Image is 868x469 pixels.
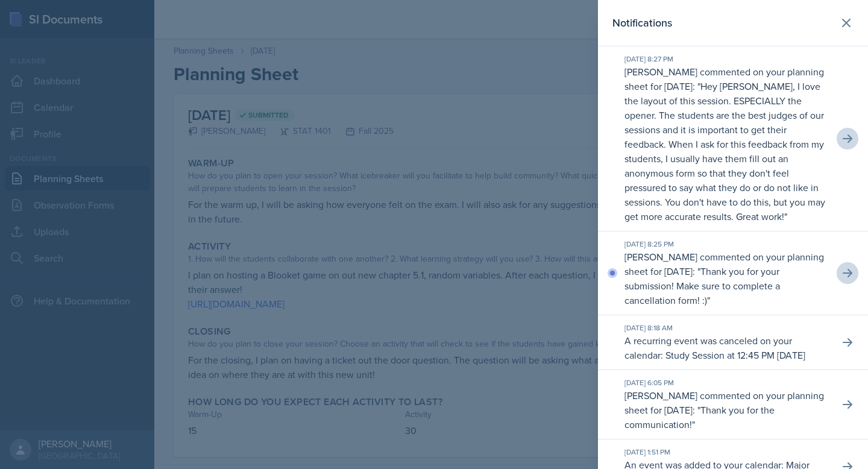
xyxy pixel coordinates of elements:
[624,250,829,307] p: [PERSON_NAME] commented on your planning sheet for [DATE]: " "
[624,333,829,362] p: A recurring event was canceled on your calendar: Study Session at 12:45 PM [DATE]
[624,265,780,307] p: Thank you for your submission! Make sure to complete a cancellation form! :)
[624,377,829,388] div: [DATE] 6:05 PM
[624,239,829,250] div: [DATE] 8:25 PM
[624,54,829,65] div: [DATE] 8:27 PM
[624,323,829,333] div: [DATE] 8:18 AM
[624,388,829,432] p: [PERSON_NAME] commented on your planning sheet for [DATE]: " "
[612,14,672,31] h2: Notifications
[624,65,829,224] p: [PERSON_NAME] commented on your planning sheet for [DATE]: " "
[624,447,829,458] div: [DATE] 1:51 PM
[624,80,825,223] p: Hey [PERSON_NAME], I love the layout of this session. ESPECIALLY the opener. The students are the...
